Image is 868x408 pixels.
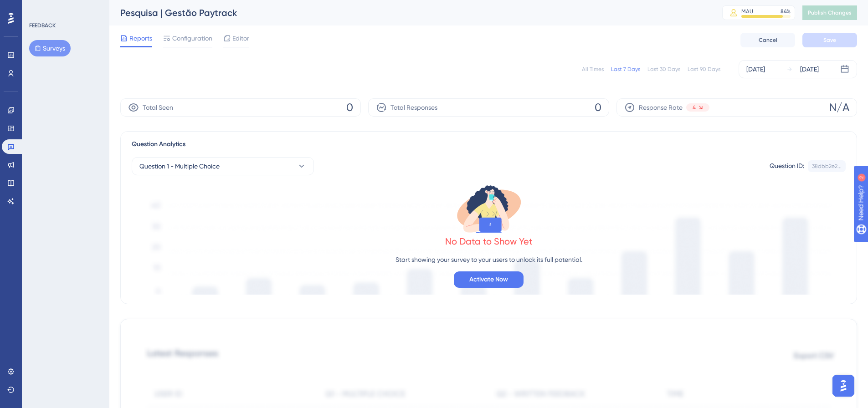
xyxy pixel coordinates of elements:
[740,33,795,47] button: Cancel
[823,36,836,44] span: Save
[132,157,314,175] button: Question 1 - Multiple Choice
[759,36,777,44] span: Cancel
[812,163,842,170] div: 38dbb2e2...
[595,100,601,115] span: 0
[770,160,804,172] div: Question ID:
[63,5,66,12] div: 2
[139,161,220,172] span: Question 1 - Multiple Choice
[829,100,849,115] span: N/A
[746,64,765,75] div: [DATE]
[29,22,56,29] div: FEEDBACK
[21,2,57,13] span: Need Help?
[29,40,71,56] button: Surveys
[132,139,185,150] span: Question Analytics
[693,104,696,111] span: 4
[469,274,508,285] span: Activate Now
[741,8,753,15] div: MAU
[688,66,720,73] div: Last 90 Days
[232,33,249,44] span: Editor
[808,9,852,16] span: Publish Changes
[802,5,857,20] button: Publish Changes
[445,235,533,248] div: No Data to Show Yet
[143,102,173,113] span: Total Seen
[120,6,699,19] div: Pesquisa | Gestão Paytrack
[611,66,640,73] div: Last 7 Days
[800,64,819,75] div: [DATE]
[781,8,791,15] div: 84 %
[454,271,524,288] button: Activate Now
[129,33,152,44] span: Reports
[172,33,212,44] span: Configuration
[395,254,582,265] p: Start showing your survey to your users to unlock its full potential.
[647,66,680,73] div: Last 30 Days
[802,33,857,47] button: Save
[582,66,604,73] div: All Times
[346,100,353,115] span: 0
[390,102,437,113] span: Total Responses
[639,102,683,113] span: Response Rate
[830,372,857,399] iframe: UserGuiding AI Assistant Launcher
